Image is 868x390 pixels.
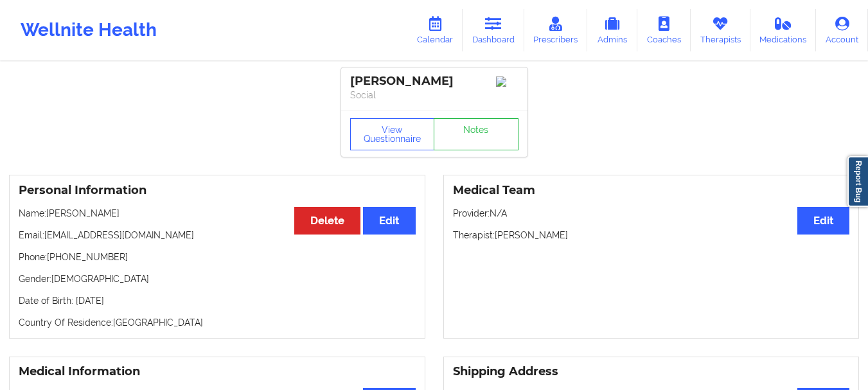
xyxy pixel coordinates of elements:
[19,294,416,307] p: Date of Birth: [DATE]
[19,272,416,285] p: Gender: [DEMOGRAPHIC_DATA]
[847,156,868,207] a: Report Bug
[363,207,415,235] button: Edit
[816,9,868,51] a: Account
[19,316,416,329] p: Country Of Residence: [GEOGRAPHIC_DATA]
[453,364,850,379] h3: Shipping Address
[350,118,435,150] button: View Questionnaire
[797,207,849,235] button: Edit
[453,183,850,198] h3: Medical Team
[350,74,518,89] div: [PERSON_NAME]
[350,89,518,102] p: Social
[637,9,691,51] a: Coaches
[524,9,588,51] a: Prescribers
[496,76,518,87] img: Image%2Fplaceholer-image.png
[453,207,850,220] p: Provider: N/A
[750,9,817,51] a: Medications
[19,207,416,220] p: Name: [PERSON_NAME]
[463,9,524,51] a: Dashboard
[294,207,360,235] button: Delete
[19,229,416,242] p: Email: [EMAIL_ADDRESS][DOMAIN_NAME]
[407,9,463,51] a: Calendar
[434,118,518,150] a: Notes
[19,251,416,263] p: Phone: [PHONE_NUMBER]
[19,364,416,379] h3: Medical Information
[19,183,416,198] h3: Personal Information
[453,229,850,242] p: Therapist: [PERSON_NAME]
[587,9,637,51] a: Admins
[691,9,750,51] a: Therapists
